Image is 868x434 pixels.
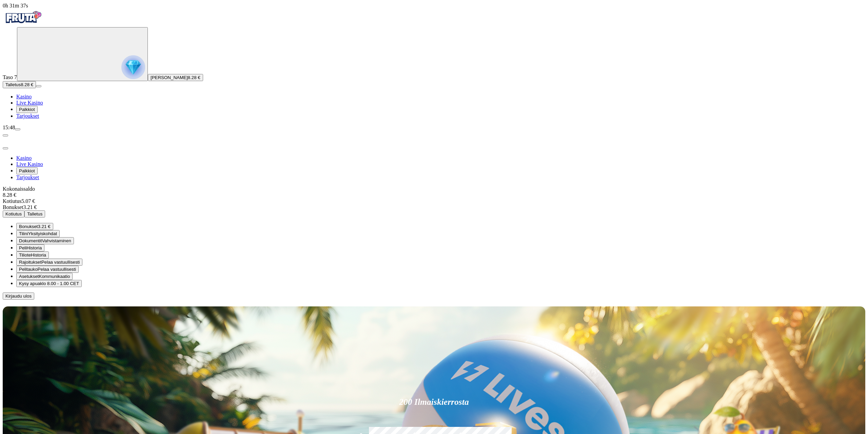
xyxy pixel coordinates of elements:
span: Kysy apua [19,281,40,286]
span: Kommunikaatio [39,274,70,279]
div: 5.07 € [3,198,865,204]
span: klo 8.00 - 1.00 CET [40,281,79,286]
a: Tarjoukset [16,174,39,180]
span: Asetukset [19,274,39,279]
button: menu [15,128,20,130]
span: Pelaa vastuullisesti [41,260,80,265]
span: Peli [19,245,26,250]
button: Kotiutus [3,210,24,218]
span: Talletus [27,211,42,216]
nav: Main menu [3,94,865,119]
span: Dokumentit [19,238,42,243]
div: 3.21 € [3,204,865,210]
a: Live Kasino [16,100,43,106]
button: reward progress [17,27,148,81]
button: credit-card iconTilioteHistoria [16,251,49,259]
button: Palkkiot [16,106,38,113]
button: close [3,147,8,149]
span: user session time [3,3,28,8]
button: Talletusplus icon8.28 € [3,81,36,88]
span: Palkkiot [19,168,35,173]
span: Tiliote [19,252,31,258]
span: 3.21 € [38,224,51,229]
button: menu [36,85,41,87]
img: reward progress [121,55,145,79]
span: 15:48 [3,125,15,130]
span: 8.28 € [188,75,200,80]
button: chevron-left icon [3,134,8,136]
button: clock iconPelitaukoPelaa vastuullisesti [16,266,79,273]
span: Kotiutus [3,198,21,204]
div: Kokonaissaldo [3,186,865,198]
span: Kotiutus [5,211,22,216]
nav: Main menu [3,155,865,181]
img: Fruta [3,9,43,26]
a: Fruta [3,21,43,27]
button: chat iconKysy apuaklo 8.00 - 1.00 CET [16,280,82,287]
button: Palkkiot [16,167,38,174]
span: Pelaa vastuullisesti [38,267,76,272]
button: smiley iconBonukset3.21 € [16,223,53,230]
span: [PERSON_NAME] [151,75,188,80]
a: Kasino [16,94,32,99]
span: Vahvistaminen [42,238,71,243]
a: Tarjoukset [16,113,39,119]
button: Talletus [24,210,45,218]
span: Rajoitukset [19,260,41,265]
span: 8.28 € [21,82,33,87]
span: Historia [26,245,42,250]
span: Historia [31,252,46,258]
span: Pelitauko [19,267,38,272]
a: Kasino [16,155,32,161]
a: Live Kasino [16,161,43,167]
button: [PERSON_NAME]8.28 € [148,74,203,81]
nav: Primary [3,9,865,119]
button: limits iconRajoituksetPelaa vastuullisesti [16,259,82,266]
span: Bonukset [19,224,38,229]
button: info iconAsetuksetKommunikaatio [16,273,73,280]
div: 8.28 € [3,192,865,198]
span: Yksityiskohdat [28,231,57,236]
button: doc iconDokumentitVahvistaminen [16,237,74,244]
span: Bonukset [3,204,23,210]
span: Taso 7 [3,74,17,80]
span: Talletus [5,82,21,87]
button: 777 iconPeliHistoria [16,244,44,251]
button: Kirjaudu ulos [3,293,34,300]
button: user iconTiliniYksityiskohdat [16,230,60,237]
span: Tilini [19,231,28,236]
span: Kirjaudu ulos [5,294,32,299]
span: Palkkiot [19,107,35,112]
